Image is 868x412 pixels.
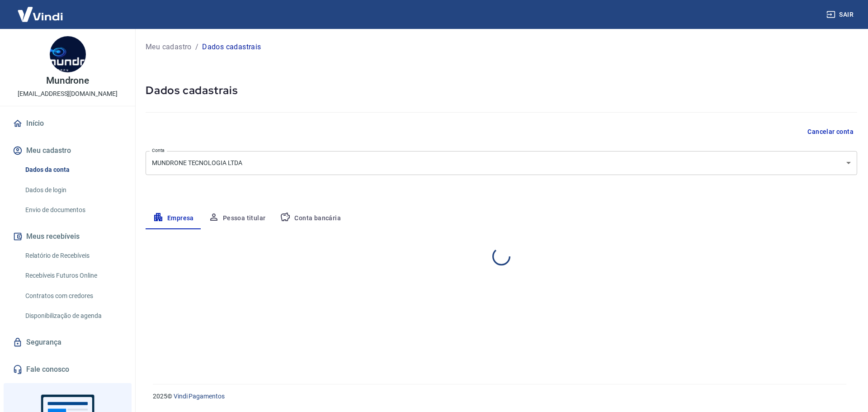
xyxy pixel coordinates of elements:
a: Fale conosco [11,360,124,379]
button: Pessoa titular [201,208,273,229]
div: MUNDRONE TECNOLOGIA LTDA [146,151,857,175]
button: Empresa [146,208,201,229]
p: [EMAIL_ADDRESS][DOMAIN_NAME] [18,89,118,99]
button: Sair [825,6,857,23]
a: Dados da conta [22,161,124,179]
a: Meu cadastro [146,42,192,52]
button: Meu cadastro [11,141,124,161]
a: Contratos com credores [22,287,124,305]
a: Disponibilização de agenda [22,307,124,325]
img: ecf584f1-9611-4d4b-897d-8b0430cdaafb.jpeg [50,36,86,72]
p: Mundrone [46,76,90,85]
h5: Dados cadastrais [146,83,857,98]
p: / [195,42,198,52]
button: Meus recebíveis [11,227,124,246]
label: Conta [152,147,165,154]
img: Vindi [11,0,70,28]
button: Cancelar conta [804,123,857,140]
a: Relatório de Recebíveis [22,246,124,265]
p: 2025 © [153,392,846,401]
a: Início [11,114,124,133]
a: Dados de login [22,181,124,199]
a: Envio de documentos [22,201,124,219]
button: Conta bancária [273,208,348,229]
p: Dados cadastrais [202,42,261,52]
a: Segurança [11,332,124,352]
a: Vindi Pagamentos [174,393,225,400]
a: Recebíveis Futuros Online [22,266,124,285]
